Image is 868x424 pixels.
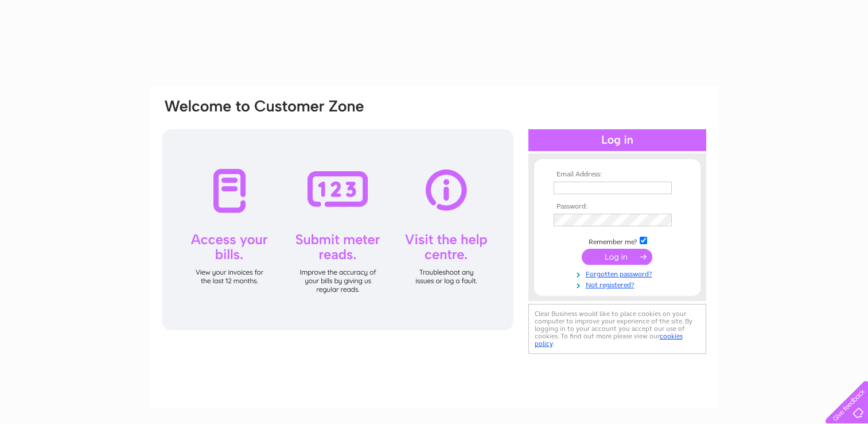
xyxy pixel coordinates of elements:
div: Clear Business would like to place cookies on your computer to improve your experience of the sit... [528,304,706,354]
td: Remember me? [551,235,684,246]
a: Forgotten password? [554,268,684,279]
th: Email Address: [551,171,684,179]
a: cookies policy [535,332,683,348]
input: Submit [582,249,652,265]
th: Password: [551,203,684,211]
a: Not registered? [554,279,684,290]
